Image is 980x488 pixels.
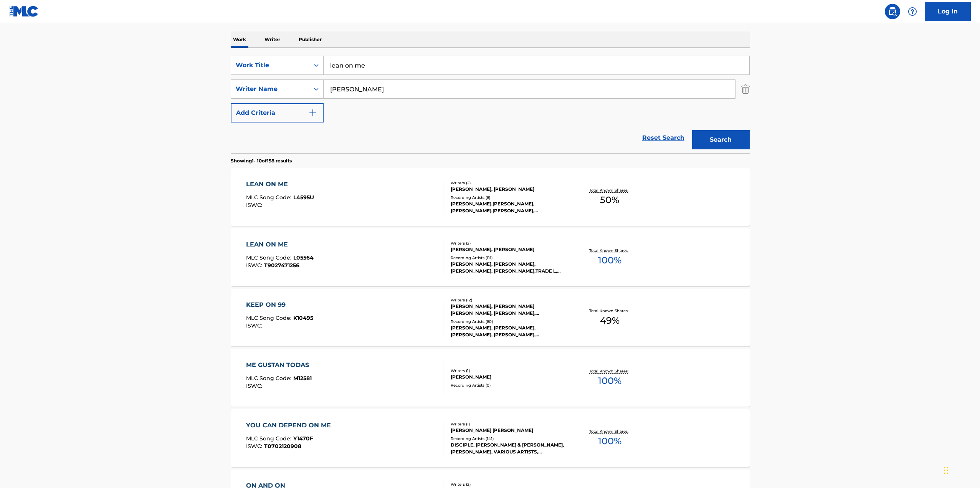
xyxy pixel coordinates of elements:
[246,254,293,261] span: MLC Song Code :
[451,195,567,200] div: Recording Artists ( 6 )
[246,180,314,189] div: LEAN ON ME
[308,108,317,117] img: 9d2ae6d4665cec9f34b9.svg
[451,427,567,434] div: [PERSON_NAME] [PERSON_NAME]
[589,308,630,314] p: Total Known Shares:
[451,255,567,261] div: Recording Artists ( 111 )
[262,31,283,48] p: Writer
[264,443,301,450] span: T0702120908
[246,240,314,249] div: LEAN ON ME
[246,300,313,309] div: KEEP ON 99
[451,436,567,442] div: Recording Artists ( 141 )
[885,4,900,19] a: Public Search
[9,6,39,17] img: MLC Logo
[246,435,293,442] span: MLC Song Code :
[944,459,949,482] div: Drag
[293,435,313,442] span: Y1470F
[293,314,313,321] span: K10495
[451,261,567,275] div: [PERSON_NAME], [PERSON_NAME], [PERSON_NAME], [PERSON_NAME],TRADE L,[PERSON_NAME], [PERSON_NAME]
[942,451,980,488] iframe: Chat Widget
[236,84,305,94] div: Writer Name
[246,361,313,370] div: ME GUSTAN TODAS
[296,31,324,48] p: Publisher
[638,129,688,146] a: Reset Search
[246,322,264,329] span: ISWC :
[451,368,567,374] div: Writers ( 1 )
[246,202,264,208] span: ISWC :
[246,314,293,321] span: MLC Song Code :
[905,4,920,19] div: Help
[451,442,567,455] div: DISCIPLE, [PERSON_NAME] & [PERSON_NAME], [PERSON_NAME], VARIOUS ARTISTS, [PERSON_NAME]
[598,253,621,267] span: 100 %
[451,240,567,246] div: Writers ( 2 )
[246,443,264,450] span: ISWC :
[589,368,630,374] p: Total Known Shares:
[925,2,971,21] a: Log In
[246,375,293,382] span: MLC Song Code :
[451,319,567,324] div: Recording Artists ( 60 )
[451,246,567,253] div: [PERSON_NAME], [PERSON_NAME]
[264,262,299,269] span: T9027471256
[231,409,750,467] a: YOU CAN DEPEND ON MEMLC Song Code:Y1470FISWC:T0702120908Writers (1)[PERSON_NAME] [PERSON_NAME]Rec...
[231,349,750,407] a: ME GUSTAN TODASMLC Song Code:M12581ISWC:Writers (1)[PERSON_NAME]Recording Artists (0)Total Known ...
[451,382,567,388] div: Recording Artists ( 0 )
[451,200,567,214] div: [PERSON_NAME],[PERSON_NAME],[PERSON_NAME],[PERSON_NAME], [PERSON_NAME], [PERSON_NAME], [PERSON_NA...
[589,428,630,434] p: Total Known Shares:
[451,186,567,193] div: [PERSON_NAME], [PERSON_NAME]
[451,481,567,487] div: Writers ( 2 )
[692,130,750,149] button: Search
[231,56,750,153] form: Search Form
[231,103,324,122] button: Add Criteria
[293,254,314,261] span: L05564
[236,61,305,70] div: Work Title
[451,374,567,380] div: [PERSON_NAME]
[451,421,567,427] div: Writers ( 1 )
[293,194,314,201] span: L4595U
[246,194,293,201] span: MLC Song Code :
[231,31,248,48] p: Work
[293,375,312,382] span: M12581
[589,187,630,193] p: Total Known Shares:
[600,193,619,207] span: 50 %
[888,7,897,16] img: search
[451,303,567,317] div: [PERSON_NAME], [PERSON_NAME] [PERSON_NAME], [PERSON_NAME], [PERSON_NAME], [PERSON_NAME], [PERSON_...
[451,180,567,186] div: Writers ( 2 )
[598,434,621,448] span: 100 %
[231,168,750,226] a: LEAN ON MEMLC Song Code:L4595UISWC:Writers (2)[PERSON_NAME], [PERSON_NAME]Recording Artists (6)[P...
[246,262,264,269] span: ISWC :
[589,248,630,253] p: Total Known Shares:
[451,297,567,303] div: Writers ( 12 )
[246,421,335,430] div: YOU CAN DEPEND ON ME
[246,382,264,389] span: ISWC :
[231,157,292,164] p: Showing 1 - 10 of 158 results
[231,289,750,346] a: KEEP ON 99MLC Song Code:K10495ISWC:Writers (12)[PERSON_NAME], [PERSON_NAME] [PERSON_NAME], [PERSO...
[908,7,917,16] img: help
[600,314,620,328] span: 49 %
[598,374,621,388] span: 100 %
[741,79,750,99] img: Delete Criterion
[451,324,567,338] div: [PERSON_NAME], [PERSON_NAME], [PERSON_NAME], [PERSON_NAME], [PERSON_NAME]
[231,228,750,286] a: LEAN ON MEMLC Song Code:L05564ISWC:T9027471256Writers (2)[PERSON_NAME], [PERSON_NAME]Recording Ar...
